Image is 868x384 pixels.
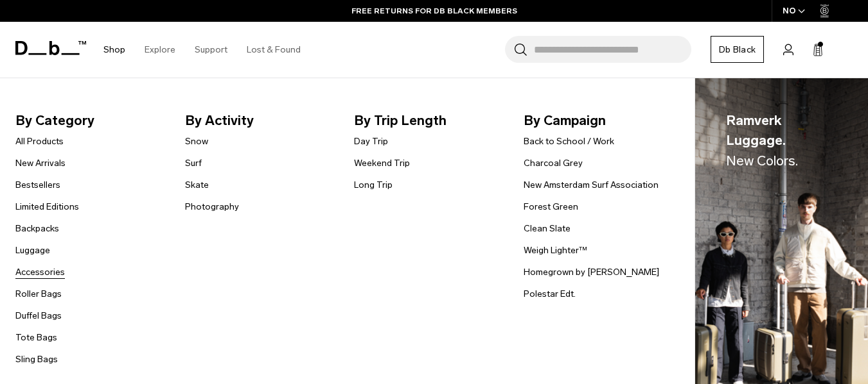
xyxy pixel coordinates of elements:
[524,287,576,301] a: Polestar Edt.
[185,156,202,170] a: Surf
[354,178,393,192] a: Long Trip
[145,27,175,72] a: Explore
[524,222,571,235] a: Clean Slate
[15,353,58,366] a: Sling Bags
[15,222,59,235] a: Backpacks
[247,27,301,72] a: Lost & Found
[524,244,587,257] a: Weigh Lighter™
[726,153,798,169] span: New Colors.
[185,178,209,192] a: Skate
[524,110,673,131] span: By Campaign
[195,27,227,72] a: Support
[15,265,65,279] a: Accessories
[15,244,50,257] a: Luggage
[185,200,239,213] a: Photography
[15,309,62,322] a: Duffel Bags
[15,287,62,301] a: Roller Bags
[354,156,410,170] a: Weekend Trip
[351,5,517,17] a: FREE RETURNS FOR DB BLACK MEMBERS
[524,135,614,148] a: Back to School / Work
[726,110,837,171] span: Ramverk Luggage.
[524,200,578,213] a: Forest Green
[185,110,334,131] span: By Activity
[15,331,57,344] a: Tote Bags
[15,110,164,131] span: By Category
[103,27,125,72] a: Shop
[94,22,310,78] nav: Main Navigation
[524,156,583,170] a: Charcoal Grey
[524,178,659,192] a: New Amsterdam Surf Association
[15,156,66,170] a: New Arrivals
[15,135,64,148] a: All Products
[354,110,503,131] span: By Trip Length
[15,200,79,213] a: Limited Editions
[15,178,60,192] a: Bestsellers
[354,135,388,148] a: Day Trip
[524,265,659,279] a: Homegrown by [PERSON_NAME]
[711,36,764,63] a: Db Black
[185,135,208,148] a: Snow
